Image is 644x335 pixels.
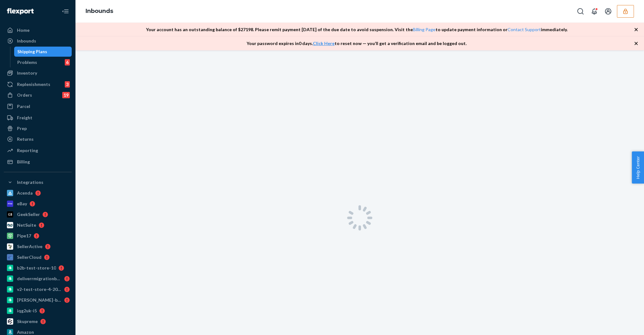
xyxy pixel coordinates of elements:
[17,159,30,165] div: Billing
[17,211,40,218] div: GeekSeller
[17,179,43,185] div: Integrations
[4,252,72,262] a: SellerCloud
[17,222,36,228] div: NetSuite
[4,316,72,326] a: Skupreme
[17,59,37,65] div: Problems
[86,8,113,14] a: Inbounds
[4,241,72,252] a: SellerActive
[508,27,541,32] a: Contact Support
[17,125,27,132] div: Prep
[80,2,118,20] ol: breadcrumbs
[4,295,72,305] a: [PERSON_NAME]-b2b-test-store-2
[17,136,34,142] div: Returns
[17,48,47,55] div: Shipping Plans
[4,101,72,111] a: Parcel
[65,59,70,65] div: 6
[4,25,72,35] a: Home
[14,57,72,67] a: Problems6
[17,297,62,303] div: [PERSON_NAME]-b2b-test-store-2
[146,26,568,33] p: Your account has an outstanding balance of $ 27198 . Please remit payment [DATE] of the due date ...
[62,92,70,98] div: 19
[4,145,72,156] a: Reporting
[4,231,72,241] a: Pipe17
[7,8,34,14] img: Flexport logo
[4,209,72,219] a: GeekSeller
[4,113,72,123] a: Freight
[17,81,50,88] div: Replenishments
[4,306,72,316] a: iqg2uk-i5
[247,40,467,47] p: Your password expires in 0 days . to reset now — you’ll get a verification email and be logged out.
[17,275,62,282] div: deliverrmigrationbasictest
[4,284,72,294] a: v2-test-store-4-2025
[602,5,614,18] button: Open account menu
[17,115,32,121] div: Freight
[17,233,31,239] div: Pipe17
[17,254,42,260] div: SellerCloud
[413,27,436,32] a: Billing Page
[59,5,72,18] button: Close Navigation
[17,243,42,250] div: SellerActive
[17,318,38,325] div: Skupreme
[17,265,56,271] div: b2b-test-store-10
[17,92,32,98] div: Orders
[313,41,335,46] a: Click Here
[4,274,72,284] a: deliverrmigrationbasictest
[65,81,70,88] div: 3
[17,286,62,292] div: v2-test-store-4-2025
[4,90,72,100] a: Orders19
[4,199,72,209] a: eBay
[4,36,72,46] a: Inbounds
[632,151,644,184] button: Help Center
[17,147,38,154] div: Reporting
[4,134,72,144] a: Returns
[17,70,37,76] div: Inventory
[4,220,72,230] a: NetSuite
[4,123,72,133] a: Prep
[4,157,72,167] a: Billing
[588,5,601,18] button: Open notifications
[4,68,72,78] a: Inventory
[4,263,72,273] a: b2b-test-store-10
[17,103,30,110] div: Parcel
[14,47,72,57] a: Shipping Plans
[4,79,72,89] a: Replenishments3
[4,188,72,198] a: Acenda
[17,190,33,196] div: Acenda
[17,38,36,44] div: Inbounds
[574,5,587,18] button: Open Search Box
[17,201,27,207] div: eBay
[17,308,37,314] div: iqg2uk-i5
[17,27,30,33] div: Home
[4,177,72,187] button: Integrations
